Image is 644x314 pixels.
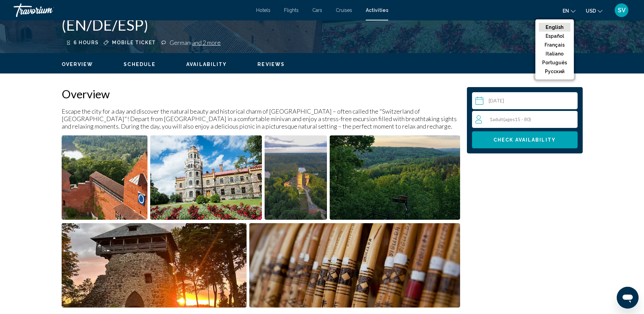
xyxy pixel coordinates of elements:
button: Check Availability [472,131,578,148]
span: Adult [492,116,503,122]
span: Reviews [257,62,285,67]
button: Français [539,40,570,49]
span: 6 hours [74,40,99,45]
span: 1 [490,116,531,122]
button: Open full-screen image slider [265,135,327,220]
button: Español [539,32,570,40]
a: Cars [312,7,322,13]
p: Escape the city for a day and discover the natural beauty and historical charm of [GEOGRAPHIC_DAT... [62,108,460,130]
span: Availability [186,62,227,67]
span: en [563,8,569,14]
button: Open full-screen image slider [150,135,262,220]
button: Schedule [124,61,156,67]
button: Open full-screen image slider [249,223,460,308]
button: Reviews [257,61,285,67]
button: Italiano [539,49,570,58]
button: Open full-screen image slider [330,135,460,220]
span: USD [586,8,596,14]
span: Overview [62,62,93,67]
button: Open full-screen image slider [62,223,247,308]
a: Activities [366,7,388,13]
button: Availability [186,61,227,67]
button: Travelers: 1 adult, 0 children [472,111,578,128]
iframe: Poga, lai palaistu ziņojumapmaiņas logu [617,287,639,309]
a: Cruises [336,7,352,13]
button: Português [539,58,570,67]
span: ages [505,116,515,122]
a: Flights [284,7,299,13]
button: Open full-screen image slider [62,135,148,220]
span: and 2 more [192,39,221,46]
button: User Menu [613,3,630,17]
h2: Overview [62,87,460,101]
button: Change currency [586,6,602,16]
a: Hotels [256,7,270,13]
button: Change language [563,6,576,16]
button: English [539,23,570,32]
span: ( 15 - 80) [503,116,531,122]
span: Schedule [124,62,156,67]
div: German [170,39,221,46]
span: Check Availability [493,137,556,143]
a: Travorium [14,3,249,17]
button: русский [539,67,570,76]
span: Mobile ticket [112,40,156,45]
span: SV [618,7,626,14]
button: Overview [62,61,93,67]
